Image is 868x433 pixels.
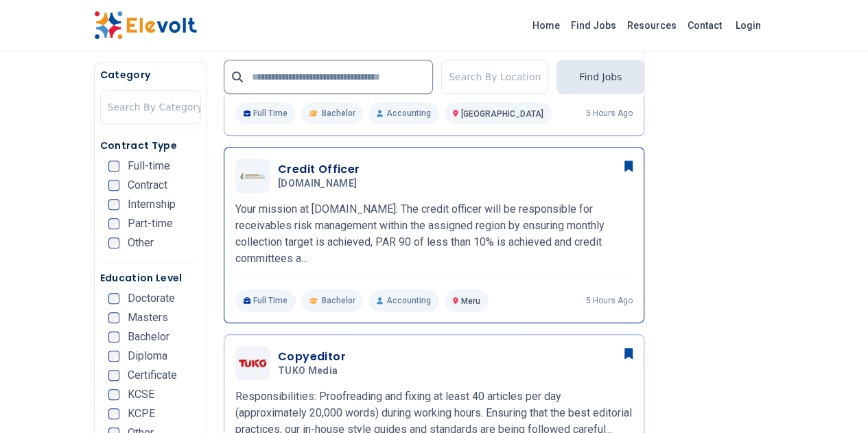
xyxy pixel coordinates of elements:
input: Other [108,237,119,248]
p: Full Time [235,102,296,124]
input: Contract [108,180,119,191]
span: Bachelor [321,108,355,119]
a: Home [527,14,565,36]
span: Bachelor [321,295,355,306]
p: Your mission at [DOMAIN_NAME]: The credit officer will be responsible for receivables risk manage... [235,201,633,267]
input: KCPE [108,408,119,419]
p: Full Time [235,290,296,312]
p: 5 hours ago [586,108,633,119]
span: Bachelor [128,331,169,342]
a: Contact [682,14,727,36]
span: Meru [461,296,480,306]
span: [GEOGRAPHIC_DATA] [461,109,543,119]
img: TUKO Media [239,359,266,367]
input: Internship [108,199,119,210]
span: Diploma [128,351,167,362]
span: Contract [128,180,167,191]
span: [DOMAIN_NAME] [278,178,357,190]
input: Part-time [108,218,119,229]
p: Accounting [368,102,438,124]
input: Bachelor [108,331,119,342]
p: 5 hours ago [586,295,633,306]
p: Accounting [368,290,438,312]
h3: Copyeditor [278,349,346,365]
span: Certificate [128,370,177,381]
span: TUKO Media [278,365,338,377]
input: Full-time [108,161,119,172]
h5: Contract Type [100,139,201,152]
a: Sistema.bioCredit Officer[DOMAIN_NAME]Your mission at [DOMAIN_NAME]: The credit officer will be r... [235,159,633,312]
input: Certificate [108,370,119,381]
h5: Education Level [100,271,201,285]
span: Full-time [128,161,170,172]
img: Sistema.bio [239,172,266,178]
input: Masters [108,312,119,323]
span: Part-time [128,218,173,229]
h5: Category [100,68,201,82]
img: Elevolt [94,11,197,40]
span: Other [128,237,154,248]
a: Login [727,12,769,39]
button: Find Jobs [556,60,644,94]
span: KCPE [128,408,155,419]
a: Find Jobs [565,14,622,36]
span: KCSE [128,389,154,400]
span: Doctorate [128,293,175,304]
input: KCSE [108,389,119,400]
h3: Credit Officer [278,161,363,178]
input: Doctorate [108,293,119,304]
input: Diploma [108,351,119,362]
span: Internship [128,199,176,210]
a: Resources [622,14,682,36]
span: Masters [128,312,168,323]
